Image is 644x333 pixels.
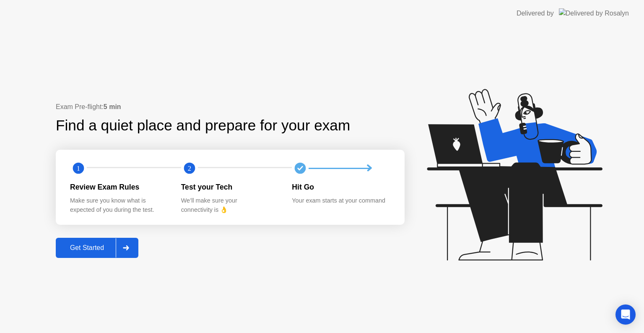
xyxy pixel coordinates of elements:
[188,164,191,172] text: 2
[70,196,168,214] div: Make sure you know what is expected of you during the test.
[292,182,390,193] div: Hit Go
[181,196,279,214] div: We’ll make sure your connectivity is 👌
[559,8,629,18] img: Delivered by Rosalyn
[56,102,405,112] div: Exam Pre-flight:
[615,304,636,325] div: Open Intercom Messenger
[292,196,390,206] div: Your exam starts at your command
[56,238,138,258] button: Get Started
[181,182,279,193] div: Test your Tech
[517,8,554,18] div: Delivered by
[77,164,80,172] text: 1
[70,182,168,193] div: Review Exam Rules
[58,244,116,252] div: Get Started
[104,103,121,110] b: 5 min
[56,114,351,137] div: Find a quiet place and prepare for your exam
